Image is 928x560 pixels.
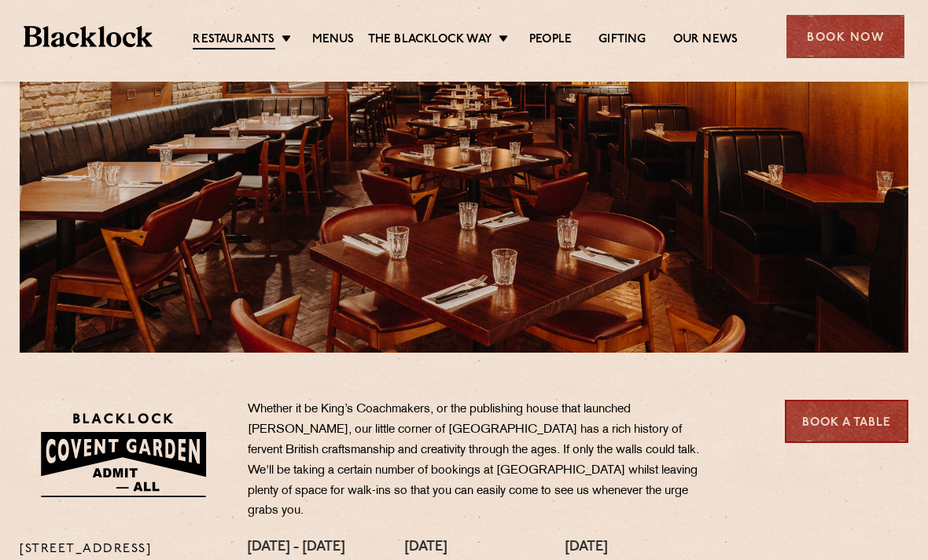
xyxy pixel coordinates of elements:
img: BL_Textured_Logo-footer-cropped.svg [24,26,153,48]
a: People [529,32,572,48]
a: Menus [312,32,355,48]
a: Gifting [598,32,646,48]
a: Book a Table [785,400,908,443]
h4: [DATE] [565,540,790,557]
a: Our News [673,32,738,48]
img: BLA_1470_CoventGarden_Website_Solid.svg [20,400,224,510]
h4: [DATE] [405,540,526,557]
div: Book Now [786,15,904,58]
h4: [DATE] - [DATE] [248,540,366,557]
a: Restaurants [193,32,274,49]
a: The Blacklock Way [368,32,492,48]
p: Whether it be King’s Coachmakers, or the publishing house that launched [PERSON_NAME], our little... [248,400,712,522]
